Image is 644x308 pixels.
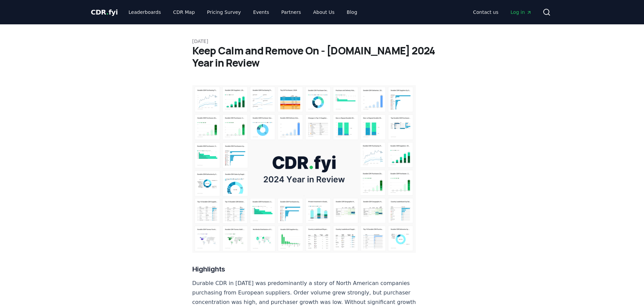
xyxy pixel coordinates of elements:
[192,38,452,45] p: [DATE]
[91,8,118,16] span: CDR fyi
[468,6,537,18] nav: Main
[505,6,537,18] a: Log in
[106,8,109,16] span: .
[192,45,452,69] h1: Keep Calm and Remove On - [DOMAIN_NAME] 2024 Year in Review
[192,85,416,253] img: blog post image
[91,7,118,17] a: CDR.fyi
[192,264,416,275] h3: Highlights
[168,6,200,18] a: CDR Map
[308,6,340,18] a: About Us
[248,6,275,18] a: Events
[201,6,246,18] a: Pricing Survey
[468,6,504,18] a: Contact us
[123,6,362,18] nav: Main
[123,6,166,18] a: Leaderboards
[341,6,363,18] a: Blog
[510,9,531,16] span: Log in
[276,6,306,18] a: Partners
